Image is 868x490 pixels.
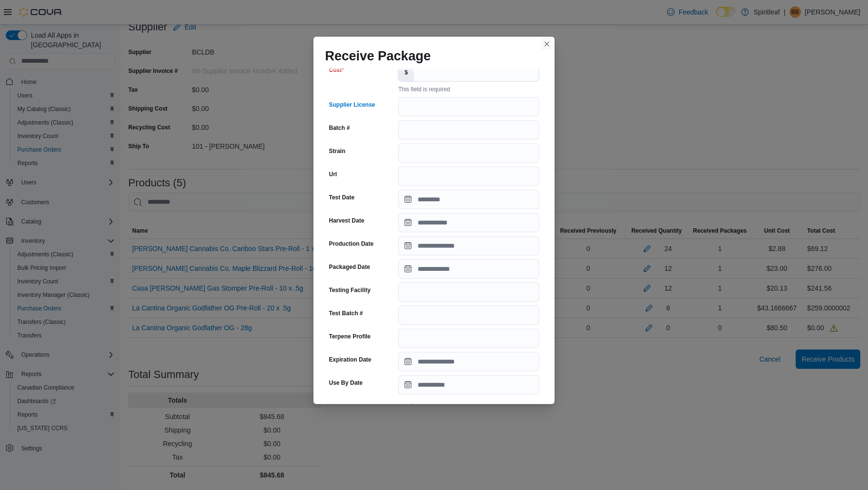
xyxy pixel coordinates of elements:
label: Strain [329,147,345,155]
input: Press the down key to open a popover containing a calendar. [398,259,539,279]
label: Testing Facility [329,286,370,294]
label: Expiration Date [329,356,371,364]
input: Press the down key to open a popover containing a calendar. [398,213,539,232]
h1: Receive Package [325,48,431,64]
button: Closes this modal window [541,38,553,50]
label: $ [399,63,414,81]
label: Supplier License [329,101,375,109]
div: This field is required [398,84,539,93]
input: Press the down key to open a popover containing a calendar. [398,375,539,394]
label: Test Batch # [329,309,363,317]
label: Batch # [329,124,350,132]
label: Test Date [329,194,354,201]
label: Cost [329,66,344,74]
label: Harvest Date [329,217,364,224]
label: Terpene Profile [329,333,370,340]
input: Press the down key to open a popover containing a calendar. [398,236,539,255]
h3: [MEDICAL_DATA] [329,402,539,414]
label: Use By Date [329,379,363,387]
label: Url [329,170,337,178]
input: Press the down key to open a popover containing a calendar. [398,190,539,209]
label: Production Date [329,240,374,248]
label: Packaged Date [329,263,370,271]
input: Press the down key to open a popover containing a calendar. [398,352,539,371]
